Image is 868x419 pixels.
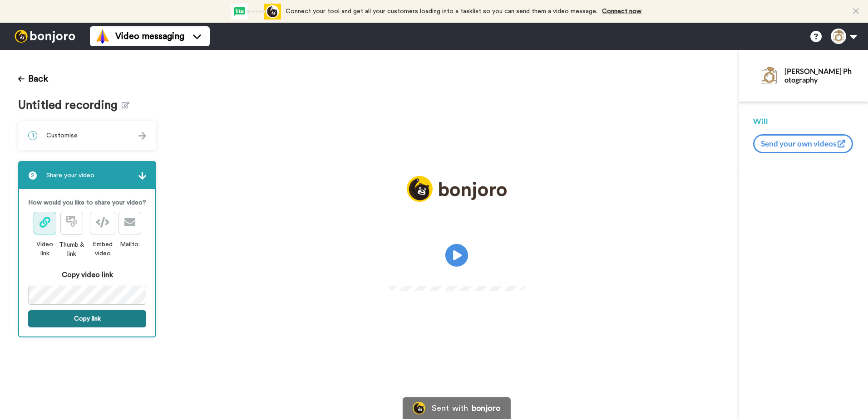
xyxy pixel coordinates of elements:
[472,404,501,412] div: bonjoro
[11,30,79,43] img: bj-logo-header-white.svg
[602,8,641,15] a: Connect now
[33,240,57,258] div: Video link
[46,131,78,140] span: Customise
[395,268,411,279] span: 0:04
[28,269,146,280] div: Copy video link
[432,404,468,412] div: Sent with
[28,310,146,327] button: Copy link
[413,268,416,279] span: /
[231,4,281,19] div: animation
[413,402,425,414] img: Bonjoro Logo
[95,29,110,44] img: vm-color.svg
[508,269,517,278] img: Full screen
[753,116,853,127] div: Will
[18,99,122,112] span: Untitled recording
[87,240,118,258] div: Embed video
[418,268,434,279] span: 0:04
[407,176,507,202] img: logo_full.png
[784,67,853,84] div: [PERSON_NAME] Photography
[56,240,87,258] div: Thumb & link
[286,8,597,15] span: Connect your tool and get all your customers loading into a tasklist so you can send them a video...
[28,171,37,180] span: 2
[138,172,146,180] img: arrow.svg
[28,198,146,207] p: How would you like to share your video?
[18,121,156,150] div: 1Customise
[115,30,184,43] span: Video messaging
[403,397,511,419] a: Bonjoro LogoSent withbonjoro
[46,171,94,180] span: Share your video
[118,240,141,249] div: Mailto:
[18,68,48,90] button: Back
[28,131,37,140] span: 1
[758,65,780,87] img: Profile Image
[753,134,853,153] button: Send your own videos
[138,132,146,140] img: arrow.svg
